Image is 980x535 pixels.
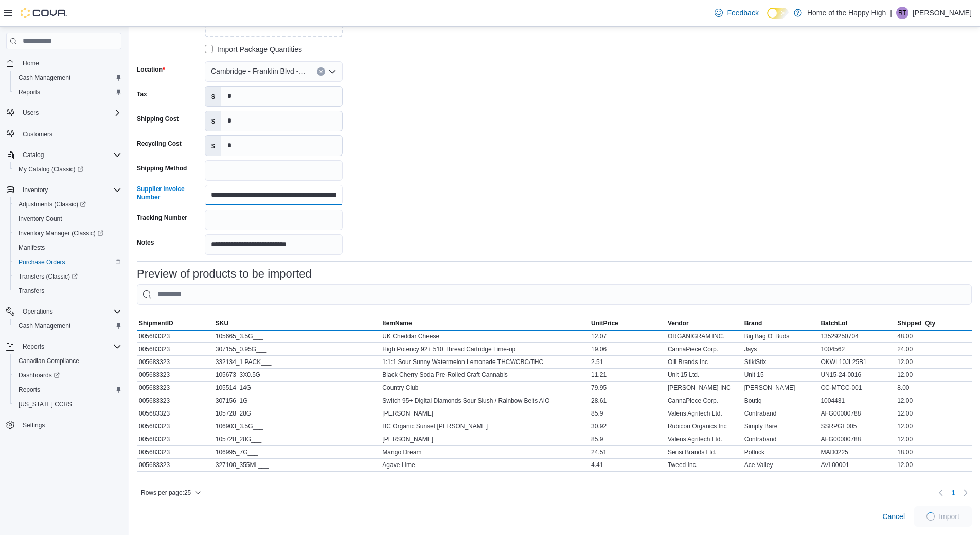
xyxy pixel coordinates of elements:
[14,227,108,239] a: Inventory Manager (Classic)
[666,317,742,330] button: Vendor
[14,285,48,297] a: Transfers
[14,256,69,268] a: Purchase Orders
[742,382,819,394] div: [PERSON_NAME]
[14,384,44,396] a: Reports
[14,256,121,268] span: Purchase Orders
[742,420,819,433] div: Simply Bare
[19,215,62,223] span: Inventory Count
[895,317,972,330] button: Shipped_Qty
[19,322,70,330] span: Cash Management
[818,459,895,471] div: AVL00001
[23,342,44,351] span: Reports
[742,317,819,330] button: Brand
[213,343,381,355] div: 307155_0.95G___
[137,356,213,368] div: 005683323
[14,198,90,211] a: Adjustments (Classic)
[137,487,205,499] button: Rows per page:25
[727,8,758,18] span: Feedback
[666,382,742,394] div: [PERSON_NAME] INC
[205,111,221,131] label: $
[14,72,75,84] a: Cash Management
[317,67,325,76] button: Clear input
[19,74,70,82] span: Cash Management
[19,107,43,119] button: Users
[10,397,126,411] button: [US_STATE] CCRS
[589,382,666,394] div: 79.95
[19,419,121,432] span: Settings
[959,487,972,499] button: Next page
[10,197,126,212] a: Adjustments (Classic)
[818,382,895,394] div: CC-MTCC-001
[14,270,121,283] span: Transfers (Classic)
[818,446,895,458] div: MAD0225
[818,356,895,368] div: OKWL10JL25B1
[666,407,742,420] div: Valens Agritech Ltd.
[668,319,689,327] span: Vendor
[742,459,819,471] div: Ace Valley
[818,317,895,330] button: BatchLot
[742,343,819,355] div: Jays
[137,459,213,471] div: 005683323
[205,136,221,156] label: $
[742,446,819,458] div: Potluck
[10,269,126,284] a: Transfers (Classic)
[14,86,121,98] span: Reports
[742,369,819,381] div: Unit 15
[589,343,666,355] div: 19.06
[14,369,64,382] a: Dashboards
[14,241,49,254] a: Manifests
[666,420,742,433] div: Rubicon Organics Inc
[23,307,53,316] span: Operations
[19,107,121,119] span: Users
[213,407,381,420] div: 105728_28G___
[951,488,955,498] span: 1
[767,19,768,19] span: Dark Mode
[19,165,83,174] span: My Catalog (Classic)
[10,255,126,269] button: Purchase Orders
[137,343,213,355] div: 005683323
[2,304,126,319] button: Operations
[380,407,589,420] div: [PERSON_NAME]
[14,398,121,410] span: Washington CCRS
[19,88,40,96] span: Reports
[890,7,892,19] p: |
[19,244,45,252] span: Manifests
[10,383,126,397] button: Reports
[137,420,213,433] div: 005683323
[213,317,381,330] button: SKU
[14,320,121,332] span: Cash Management
[818,394,895,407] div: 1004431
[895,369,972,381] div: 12.00
[742,330,819,342] div: Big Bag O' Buds
[19,287,44,295] span: Transfers
[19,229,103,237] span: Inventory Manager (Classic)
[10,368,126,383] a: Dashboards
[2,148,126,162] button: Catalog
[380,382,589,394] div: Country Club
[818,407,895,420] div: AFG00000788
[10,354,126,368] button: Canadian Compliance
[213,420,381,433] div: 106903_3.5G___
[19,400,72,408] span: [US_STATE] CCRS
[10,226,126,240] a: Inventory Manager (Classic)
[742,394,819,407] div: Boutiq
[380,420,589,433] div: BC Organic Sunset [PERSON_NAME]
[137,268,312,280] h3: Preview of products to be imported
[10,284,126,298] button: Transfers
[14,213,66,225] a: Inventory Count
[589,407,666,420] div: 85.9
[589,330,666,342] div: 12.07
[19,272,78,281] span: Transfers (Classic)
[216,319,228,327] span: SKU
[14,285,121,297] span: Transfers
[380,433,589,445] div: [PERSON_NAME]
[205,87,221,106] label: $
[882,511,905,522] span: Cancel
[2,106,126,120] button: Users
[19,340,121,353] span: Reports
[23,421,45,429] span: Settings
[947,485,959,501] ul: Pagination for table: MemoryTable from EuiInMemoryTable
[213,369,381,381] div: 105673_3X0.5G___
[895,343,972,355] div: 24.00
[926,512,936,522] span: Loading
